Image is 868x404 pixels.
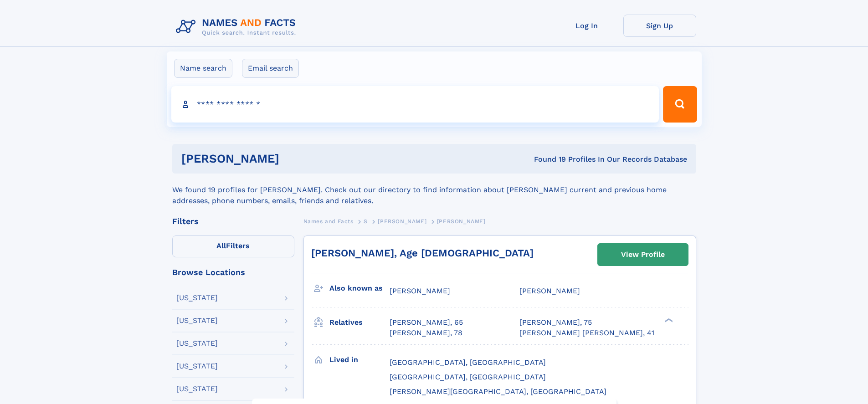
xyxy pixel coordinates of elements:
[364,215,368,227] a: S
[172,15,303,39] img: Logo Names and Facts
[172,174,696,206] div: We found 19 profiles for [PERSON_NAME]. Check out our directory to find information about [PERSON...
[598,244,688,266] a: View Profile
[406,154,687,164] div: Found 19 Profiles In Our Records Database
[390,358,546,367] span: [GEOGRAPHIC_DATA], [GEOGRAPHIC_DATA]
[437,218,486,225] span: [PERSON_NAME]
[176,363,218,370] div: [US_STATE]
[172,217,294,225] div: Filters
[329,352,390,368] h3: Lived in
[242,59,299,78] label: Email search
[550,15,623,37] a: Log In
[172,235,294,257] label: Filters
[378,215,426,227] a: [PERSON_NAME]
[378,218,426,225] span: [PERSON_NAME]
[216,241,226,250] span: All
[311,247,534,259] a: [PERSON_NAME], Age [DEMOGRAPHIC_DATA]
[303,215,354,227] a: Names and Facts
[329,281,390,296] h3: Also known as
[390,328,462,338] a: [PERSON_NAME], 78
[171,86,659,123] input: search input
[621,244,665,265] div: View Profile
[176,294,218,302] div: [US_STATE]
[176,340,218,347] div: [US_STATE]
[519,328,654,338] a: [PERSON_NAME] [PERSON_NAME], 41
[329,315,390,330] h3: Relatives
[174,59,232,78] label: Name search
[519,286,580,295] span: [PERSON_NAME]
[623,15,696,37] a: Sign Up
[172,268,294,276] div: Browse Locations
[390,286,450,295] span: [PERSON_NAME]
[663,86,697,123] button: Search Button
[519,317,592,327] a: [PERSON_NAME], 75
[176,317,218,324] div: [US_STATE]
[390,317,463,327] a: [PERSON_NAME], 65
[663,317,673,323] div: ❯
[176,385,218,393] div: [US_STATE]
[390,373,546,381] span: [GEOGRAPHIC_DATA], [GEOGRAPHIC_DATA]
[364,218,368,225] span: S
[181,153,407,164] h1: [PERSON_NAME]
[390,387,606,396] span: [PERSON_NAME][GEOGRAPHIC_DATA], [GEOGRAPHIC_DATA]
